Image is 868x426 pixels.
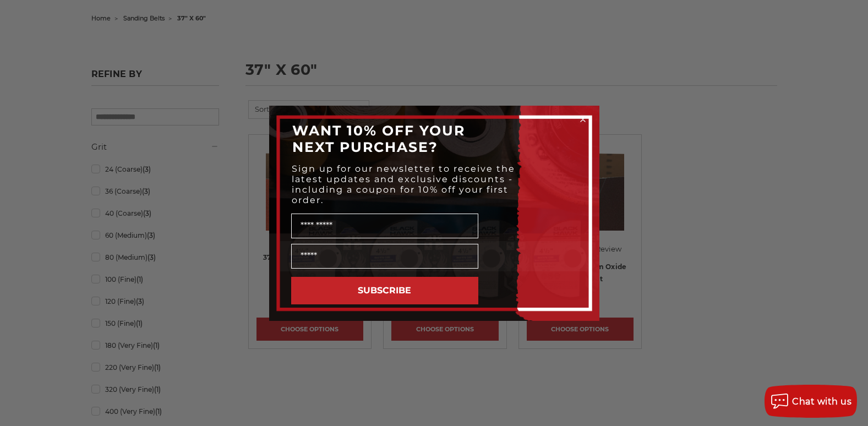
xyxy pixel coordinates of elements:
[577,114,588,125] button: Close dialog
[291,244,478,269] input: Email
[292,163,515,205] span: Sign up for our newsletter to receive the latest updates and exclusive discounts - including a co...
[292,122,465,155] span: WANT 10% OFF YOUR NEXT PURCHASE?
[291,277,478,304] button: SUBSCRIBE
[792,396,851,407] span: Chat with us
[765,385,857,418] button: Chat with us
